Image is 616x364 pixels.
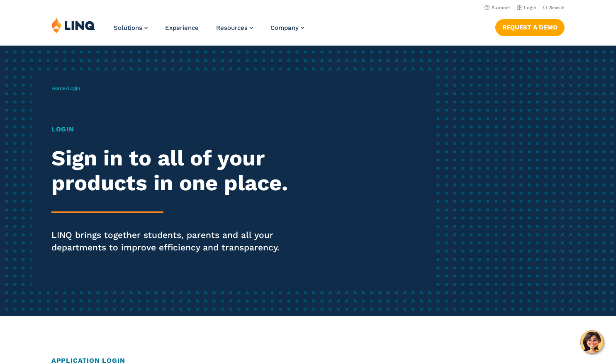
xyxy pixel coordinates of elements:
span: / [51,85,80,91]
a: Home [51,85,66,91]
span: Login [68,85,80,91]
a: Company [270,24,304,32]
img: LINQ | K‑12 Software [51,17,95,33]
a: Request a Demo [495,19,565,36]
span: Resources [216,24,248,32]
p: LINQ brings together students, parents and all your departments to improve efficiency and transpa... [51,229,289,254]
button: Open Search Bar [543,5,565,11]
h2: Sign in to all of your products in one place. [51,146,289,196]
nav: Primary Navigation [114,17,304,45]
a: Support [485,5,510,10]
span: Search [549,5,565,10]
a: Solutions [114,24,148,32]
a: Login [517,5,536,10]
button: Hello, have a question? Let’s chat. [580,330,604,354]
a: Resources [216,24,253,32]
span: Company [270,24,299,32]
nav: Button Navigation [495,17,565,36]
h1: Login [51,124,289,134]
a: Experience [165,24,199,32]
span: Solutions [114,24,142,32]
